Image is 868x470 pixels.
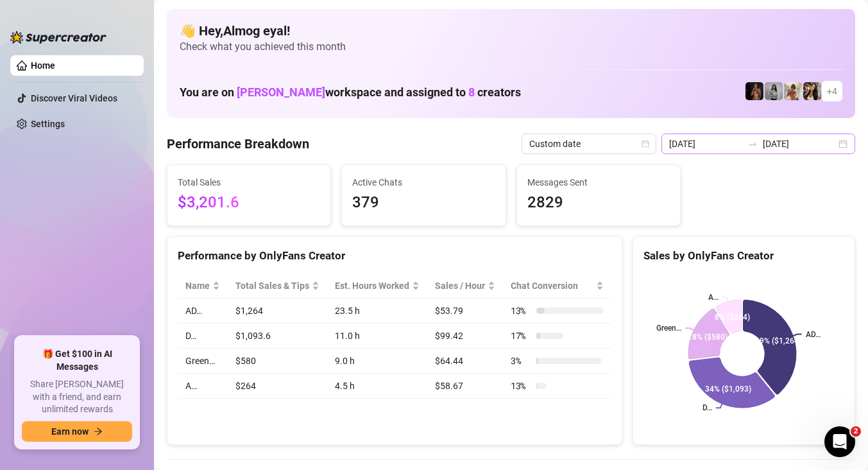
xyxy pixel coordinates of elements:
[352,191,495,215] span: 379
[228,374,327,399] td: $264
[529,134,649,153] span: Custom date
[228,349,327,374] td: $580
[335,279,409,293] div: Est. Hours Worked
[228,274,327,299] th: Total Sales & Tips
[22,378,132,416] span: Share [PERSON_NAME] with a friend, and earn unlimited rewards
[656,324,681,333] text: Green…
[427,299,503,324] td: $53.79
[22,348,132,373] span: 🎁 Get $100 in AI Messages
[427,274,503,299] th: Sales / Hour
[824,426,855,457] iframe: Intercom live chat
[327,374,427,399] td: 4.5 h
[31,60,55,71] a: Home
[235,279,309,293] span: Total Sales & Tips
[803,82,821,100] img: AD
[180,85,521,100] h1: You are on workspace and assigned to creators
[435,279,485,293] span: Sales / Hour
[180,22,842,40] h4: 👋 Hey, Almog eyal !
[427,374,503,399] td: $58.67
[10,31,106,44] img: logo-BBDzfeDw.svg
[702,404,712,413] text: D…
[94,427,103,436] span: arrow-right
[228,299,327,324] td: $1,264
[468,85,475,99] span: 8
[427,324,503,349] td: $99.42
[527,191,670,215] span: 2829
[669,137,742,151] input: Start date
[527,175,670,189] span: Messages Sent
[827,84,837,98] span: + 4
[327,324,427,349] td: 11.0 h
[503,274,611,299] th: Chat Conversion
[747,139,758,149] span: to
[708,293,719,302] text: A…
[178,349,228,374] td: Green…
[167,135,309,153] h4: Performance Breakdown
[327,349,427,374] td: 9.0 h
[51,426,89,437] span: Earn now
[427,349,503,374] td: $64.44
[352,175,495,189] span: Active Chats
[851,426,861,437] span: 2
[180,40,842,54] span: Check what you achieved this month
[178,374,228,399] td: A…
[178,324,228,349] td: D…
[765,82,783,100] img: A
[31,93,117,103] a: Discover Viral Videos
[178,274,228,299] th: Name
[511,279,593,293] span: Chat Conversion
[511,304,531,318] span: 13 %
[178,247,611,265] div: Performance by OnlyFans Creator
[178,191,320,215] span: $3,201.6
[511,354,531,368] span: 3 %
[31,119,65,129] a: Settings
[763,137,836,151] input: End date
[185,279,210,293] span: Name
[747,139,758,149] span: swap-right
[178,299,228,324] td: AD…
[22,421,132,442] button: Earn nowarrow-right
[511,379,531,393] span: 13 %
[642,140,649,148] span: calendar
[237,85,325,99] span: [PERSON_NAME]
[228,324,327,349] td: $1,093.6
[327,299,427,324] td: 23.5 h
[806,330,821,339] text: AD…
[178,175,320,189] span: Total Sales
[784,82,802,100] img: Green
[511,329,531,343] span: 17 %
[643,247,844,265] div: Sales by OnlyFans Creator
[745,82,763,100] img: D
